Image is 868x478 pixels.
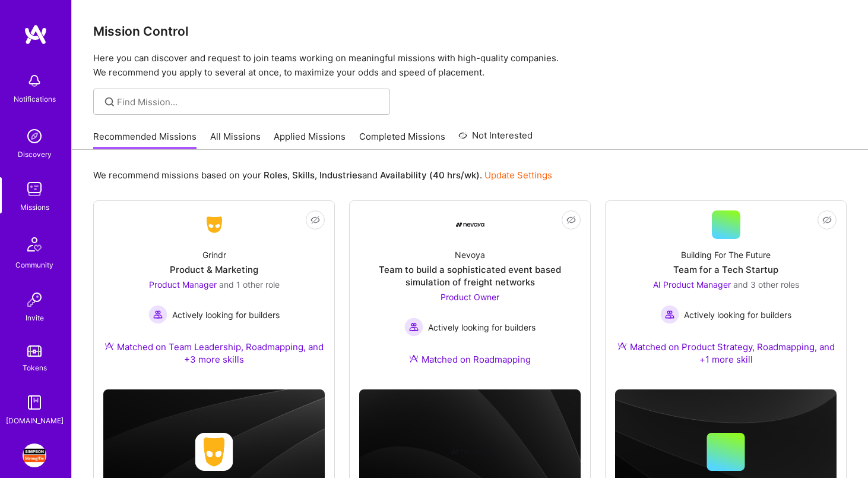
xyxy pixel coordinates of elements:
a: Simpson Strong-Tie: General Design [20,444,49,467]
div: Product & Marketing [170,263,258,276]
img: Actively looking for builders [660,305,679,324]
img: logo [24,24,47,45]
div: Notifications [14,93,56,105]
img: Ateam Purple Icon [104,341,114,351]
p: Here you can discover and request to join teams working on meaningful missions with high-quality ... [93,51,847,80]
div: Matched on Roadmapping [409,353,531,366]
div: [DOMAIN_NAME] [6,414,64,427]
img: Company logo [451,433,489,471]
span: Product Manager [149,279,217,290]
a: Recommended Missions [93,130,197,150]
b: Skills [292,169,315,181]
div: Discovery [18,148,52,161]
img: Invite [23,288,46,312]
img: Ateam Purple Icon [617,341,627,351]
img: Actively looking for builders [404,317,423,337]
span: Actively looking for builders [172,309,280,321]
div: Grindr [202,249,226,261]
img: discovery [23,124,46,148]
img: Company Logo [200,214,229,235]
img: guide book [23,391,46,414]
div: Community [15,259,53,271]
i: icon EyeClosed [822,215,832,225]
span: AI Product Manager [653,279,731,290]
a: Company LogoNevoyaTeam to build a sophisticated event based simulation of freight networksProduct... [359,210,581,380]
img: Simpson Strong-Tie: General Design [23,444,46,467]
img: teamwork [23,177,46,201]
div: Matched on Product Strategy, Roadmapping, and +1 more skill [615,341,837,366]
div: Matched on Team Leadership, Roadmapping, and +3 more skills [103,341,325,366]
b: Roles [264,169,287,181]
span: Actively looking for builders [428,321,536,334]
div: Team for a Tech Startup [673,263,778,276]
img: Company Logo [456,222,484,227]
a: Applied Missions [274,130,346,150]
i: icon SearchGrey [103,95,116,109]
i: icon EyeClosed [311,215,320,225]
input: Find Mission... [117,96,381,108]
a: Update Settings [484,169,552,181]
div: Building For The Future [681,249,771,261]
div: Nevoya [455,249,485,261]
div: Invite [26,312,44,324]
a: Completed Missions [359,130,445,150]
b: Availability (40 hrs/wk) [380,169,480,181]
a: Building For The FutureTeam for a Tech StartupAI Product Manager and 3 other rolesActively lookin... [615,210,837,380]
img: Actively looking for builders [148,305,167,324]
span: and 3 other roles [733,279,799,290]
span: Product Owner [441,292,499,302]
i: icon EyeClosed [566,215,576,225]
img: bell [23,69,46,93]
h3: Mission Control [93,24,847,39]
div: Team to build a sophisticated event based simulation of freight networks [359,263,581,288]
p: We recommend missions based on your , , and . [93,169,552,181]
a: All Missions [210,130,261,150]
img: Company logo [195,433,233,471]
span: Actively looking for builders [684,309,791,321]
img: Community [20,230,49,259]
b: Industries [319,169,362,181]
a: Not Interested [458,128,533,150]
div: Tokens [23,361,47,374]
span: and 1 other role [219,279,280,290]
img: tokens [27,345,42,357]
div: Missions [20,201,49,213]
img: Ateam Purple Icon [409,354,419,363]
a: Company LogoGrindrProduct & MarketingProduct Manager and 1 other roleActively looking for builder... [103,210,325,380]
